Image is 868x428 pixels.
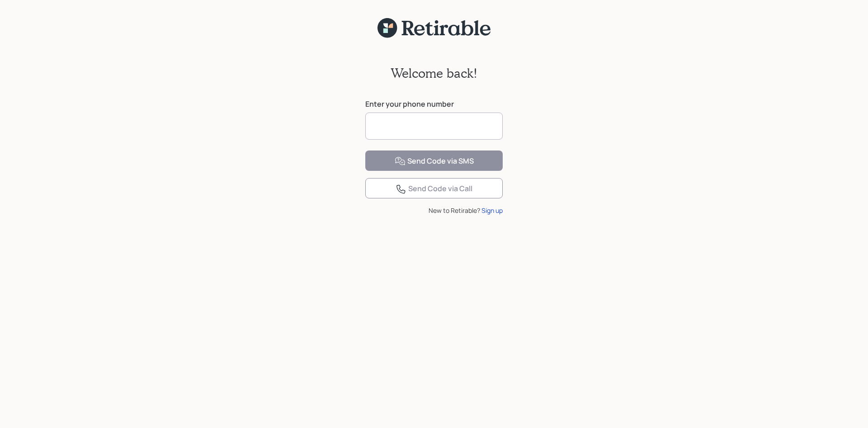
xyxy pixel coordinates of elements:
div: Send Code via SMS [395,156,474,167]
div: Sign up [481,206,503,215]
button: Send Code via SMS [365,151,503,171]
label: Enter your phone number [365,99,503,109]
div: New to Retirable? [365,206,503,215]
button: Send Code via Call [365,178,503,198]
h2: Welcome back! [391,66,477,81]
div: Send Code via Call [396,183,472,194]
